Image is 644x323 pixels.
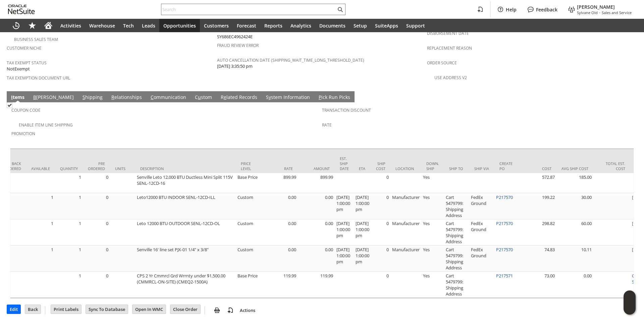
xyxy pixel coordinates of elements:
span: R [111,94,114,100]
td: Cart 5479799: Shipping Address [444,272,469,298]
svg: logo [8,5,35,14]
div: Location [395,166,416,171]
a: Disbursement Date [427,31,469,36]
td: 185.00 [556,173,593,193]
div: Est. Ship Date [340,156,349,171]
td: 30.00 [556,193,593,219]
div: Back Ordered [4,161,21,171]
td: 0 [371,173,390,193]
input: Search [161,5,336,13]
td: 0.00 [261,219,298,246]
span: [PERSON_NAME] [577,4,615,10]
span: C [151,94,154,100]
div: Ship Via [474,166,489,171]
svg: Shortcuts [28,21,36,30]
div: Quantity [60,166,78,171]
td: Yes [421,272,444,298]
td: Yes [421,246,444,272]
div: Rate [266,166,293,171]
span: P [319,94,321,100]
span: Setup [354,22,367,29]
td: Leto 12000 BTU OUTDOOR SENL-12CD-OL [135,219,236,246]
div: Pre Ordered [88,161,105,171]
span: Sales and Service [602,10,632,15]
span: y [269,94,271,100]
td: 899.99 [298,173,335,193]
div: Total Est. Cost [598,161,625,171]
label: Feedback [536,6,557,13]
td: 1 [55,219,83,246]
a: Business Sales Team [14,37,58,42]
span: Documents [319,22,345,29]
td: Yes [421,173,444,193]
td: 119.99 [298,272,335,298]
a: P217571 [496,273,513,279]
td: [DATE] 1:00:00 pm [335,219,354,246]
div: Price Level [241,161,256,171]
input: Sync To Database [86,305,128,314]
span: Sylvane Old [577,10,598,15]
td: 0 [371,219,390,246]
td: FedEx Ground [469,219,494,246]
a: Auto Cancellation Date (shipping_wait_time_long_threshold_date) [217,57,364,63]
a: Shipping [81,94,104,101]
span: Oracle Guided Learning Widget. To move around, please hold and drag [624,303,636,315]
span: B [33,94,36,100]
td: 572.87 [520,173,556,193]
a: Opportunities [159,19,200,32]
a: Relationships [110,94,144,101]
td: 0 [83,219,110,246]
td: FedEx Ground [469,193,494,219]
td: Custom [236,219,261,246]
td: 0.00 [298,246,335,272]
td: Cart 5479799: Shipping Address [444,246,469,272]
a: System Information [264,94,312,101]
a: Coupon Code [11,107,41,113]
div: Amount [303,166,330,171]
td: 1 [26,193,55,219]
td: Manufacturer [390,219,421,246]
td: 1 [55,272,83,298]
span: Analytics [290,22,311,29]
div: Ship Cost [376,161,385,171]
td: 0 [83,272,110,298]
td: FedEx Ground [469,246,494,272]
a: SuiteApps [371,19,402,32]
div: Avg Ship Cost [561,166,588,171]
td: Manufacturer [390,246,421,272]
span: - [599,10,600,15]
td: 199.22 [520,193,556,219]
span: NotExempt [7,66,30,72]
td: 60.00 [556,219,593,246]
span: e [224,94,226,100]
svg: Home [44,21,52,30]
a: Warehouse [85,19,119,32]
td: 1 [26,219,55,246]
label: Help [506,6,517,13]
td: Manufacturer [390,193,421,219]
td: 0 [83,246,110,272]
div: Ship To [449,166,464,171]
td: 0 [371,193,390,219]
input: Back [25,305,41,314]
a: Tech [119,19,138,32]
svg: Recent Records [12,21,20,30]
td: 0.00 [298,193,335,219]
div: Shortcuts [24,19,40,32]
a: Reports [260,19,286,32]
td: Yes [421,193,444,219]
td: [DATE] 1:00:00 pm [335,246,354,272]
span: u [198,94,201,100]
a: Fraud Review Error [217,43,259,48]
a: Enable Item Line Shipping [19,122,73,128]
span: SuiteApps [375,22,398,29]
td: 0.00 [261,246,298,272]
span: S [83,94,85,100]
a: P217570 [496,220,513,226]
div: Cost [525,166,551,171]
span: Warehouse [89,22,115,29]
input: Open In WMC [132,305,166,314]
td: 0 [83,173,110,193]
a: B[PERSON_NAME] [32,94,75,101]
div: Description [140,166,231,171]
